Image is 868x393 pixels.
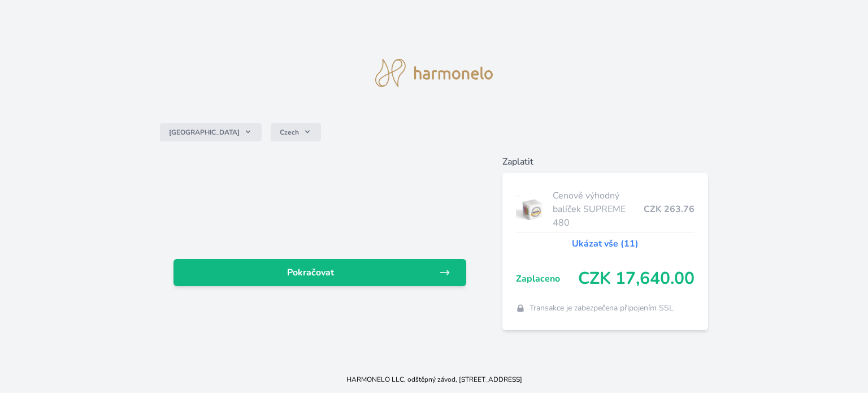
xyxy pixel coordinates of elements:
a: Ukázat vše (11) [572,237,639,251]
span: Czech [280,128,299,137]
span: Transakce je zabezpečena připojením SSL [530,303,674,314]
span: Pokračovat [183,266,439,279]
h6: Zaplatit [502,155,708,169]
a: Pokračovat [173,259,466,286]
span: CZK 17,640.00 [578,269,695,289]
button: [GEOGRAPHIC_DATA] [160,123,262,141]
button: Czech [271,123,321,141]
img: supreme.jpg [516,195,548,223]
span: [GEOGRAPHIC_DATA] [169,128,240,137]
span: Cenově výhodný balíček SUPREME 480 [553,189,644,230]
img: logo.svg [375,59,493,87]
span: CZK 263.76 [644,202,695,216]
span: Zaplaceno [516,272,578,286]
